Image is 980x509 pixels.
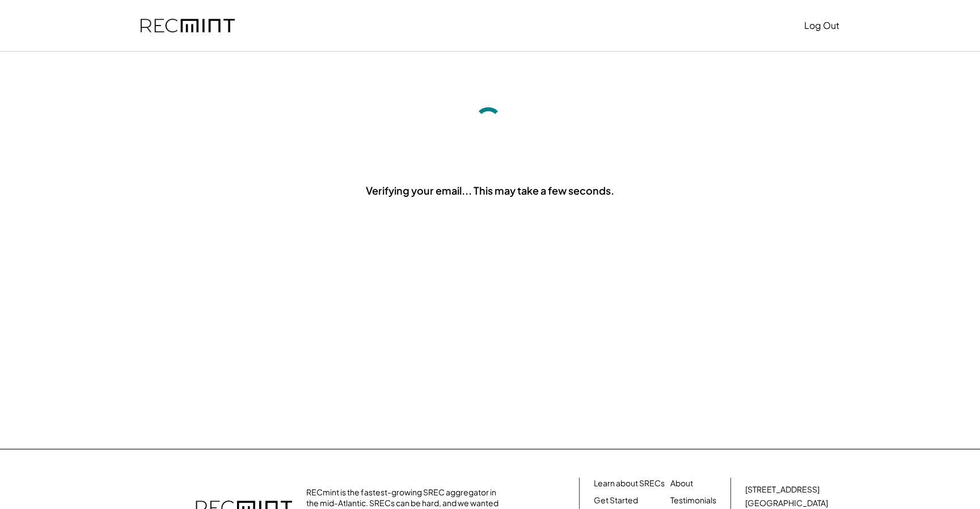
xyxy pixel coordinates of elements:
a: Get Started [594,495,638,506]
a: Learn about SRECs [594,478,665,489]
a: Testimonials [670,495,716,506]
button: Log Out [804,14,839,37]
div: Verifying your email... This may take a few seconds. [366,183,614,197]
a: About [670,478,693,489]
div: [GEOGRAPHIC_DATA] [745,498,828,509]
img: recmint-logotype%403x.png [141,19,235,33]
div: [STREET_ADDRESS] [745,484,820,495]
